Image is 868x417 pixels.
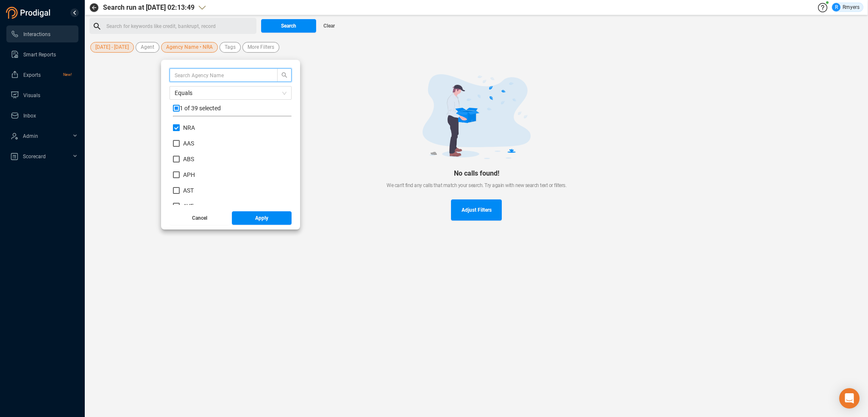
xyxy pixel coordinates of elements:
[323,19,335,33] span: Clear
[6,66,78,83] li: Exports
[316,19,342,33] button: Clear
[11,25,72,42] a: Interactions
[11,46,72,63] a: Smart Reports
[183,124,195,131] span: NRA
[248,42,274,53] span: More Filters
[255,211,268,225] span: Apply
[23,31,50,37] span: Interactions
[183,171,195,178] span: APH
[183,140,194,147] span: AAS
[180,105,221,112] span: 1 of 39 selected
[175,70,264,80] input: Search Agency Name
[23,92,40,98] span: Visuals
[225,42,236,53] span: Tags
[839,388,860,409] div: Open Intercom Messenger
[183,156,194,162] span: ABS
[835,3,838,11] span: R
[462,199,492,221] span: Adjust Filters
[11,107,72,124] a: Inbox
[6,107,78,124] li: Inbox
[136,42,159,53] button: Agent
[11,87,72,104] a: Visuals
[175,87,287,99] span: Equals
[23,72,41,78] span: Exports
[451,199,502,221] button: Adjust Filters
[103,3,195,13] span: Search run at [DATE] 02:13:49
[23,133,38,139] span: Admin
[23,113,36,119] span: Inbox
[95,42,129,53] span: [DATE] - [DATE]
[278,72,291,78] span: search
[166,42,213,53] span: Agency Name • NRA
[6,7,53,19] img: prodigal-logo
[242,42,279,53] button: More Filters
[232,211,292,225] button: Apply
[183,203,194,210] span: AVE
[6,25,78,42] li: Interactions
[103,169,850,177] div: No calls found!
[90,42,134,53] button: [DATE] - [DATE]
[103,182,850,189] div: We can't find any calls that match your search. Try again with new search text or filters.
[6,46,78,63] li: Smart Reports
[220,42,241,53] button: Tags
[11,66,72,83] a: ExportsNew!
[63,66,72,83] span: New!
[183,187,194,194] span: AST
[173,123,292,205] div: grid
[261,19,316,33] button: Search
[6,87,78,104] li: Visuals
[23,154,46,160] span: Scorecard
[161,42,218,53] button: Agency Name • NRA
[832,3,860,11] div: Rmyers
[281,19,296,33] span: Search
[141,42,154,53] span: Agent
[192,211,207,225] span: Cancel
[170,211,230,225] button: Cancel
[23,52,56,58] span: Smart Reports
